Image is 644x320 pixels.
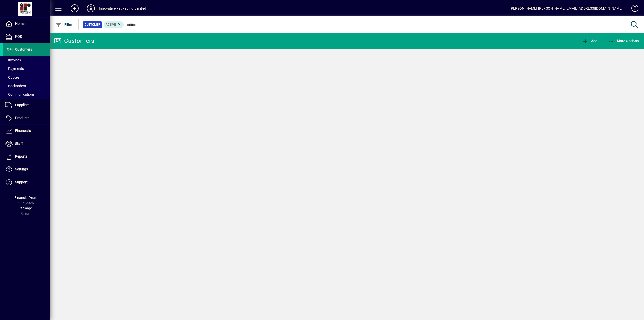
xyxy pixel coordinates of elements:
[607,36,640,45] button: More Options
[3,90,50,99] a: Communications
[104,21,124,28] mat-chip: Activation Status: Active
[99,4,146,12] div: Innovative Packaging Limited
[628,1,638,17] a: Knowledge Base
[83,4,99,13] button: Profile
[3,73,50,82] a: Quotes
[15,167,28,171] span: Settings
[85,22,100,27] span: Customer
[15,47,32,51] span: Customers
[15,34,22,39] span: POS
[67,4,83,13] button: Add
[5,67,24,71] span: Payments
[15,180,28,184] span: Support
[5,84,26,88] span: Backorders
[3,125,50,137] a: Financials
[15,116,29,120] span: Products
[582,39,597,43] span: Add
[18,206,32,210] span: Package
[106,23,116,26] span: Active
[5,58,21,62] span: Invoices
[54,37,94,45] div: Customers
[3,30,50,43] a: POS
[3,137,50,150] a: Staff
[5,92,35,96] span: Communications
[15,154,27,158] span: Reports
[3,163,50,176] a: Settings
[3,112,50,124] a: Products
[15,22,24,26] span: Home
[3,18,50,30] a: Home
[3,64,50,73] a: Payments
[5,75,19,79] span: Quotes
[3,56,50,64] a: Invoices
[581,36,599,45] button: Add
[54,20,74,29] button: Filter
[15,141,23,146] span: Staff
[15,103,29,107] span: Suppliers
[510,4,623,12] div: [PERSON_NAME] [PERSON_NAME][EMAIL_ADDRESS][DOMAIN_NAME]
[3,176,50,189] a: Support
[3,150,50,163] a: Reports
[56,23,72,27] span: Filter
[3,99,50,112] a: Suppliers
[14,196,36,200] span: Financial Year
[15,129,31,133] span: Financials
[3,82,50,90] a: Backorders
[608,39,639,43] span: More Options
